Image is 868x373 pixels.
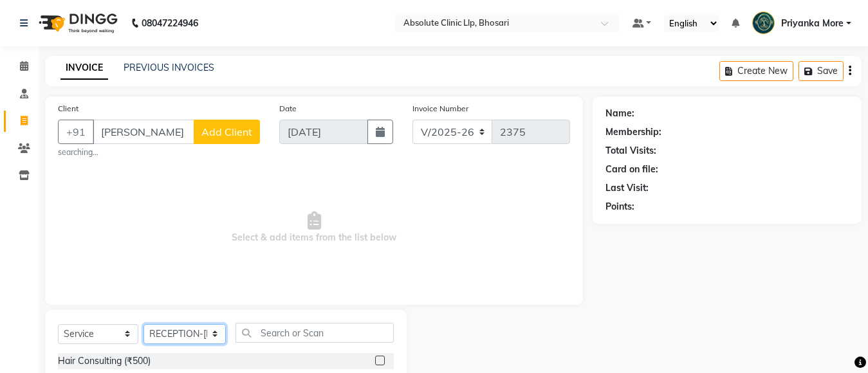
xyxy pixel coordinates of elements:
input: Search or Scan [235,323,394,343]
b: 08047224946 [142,5,198,41]
button: Create New [719,61,793,81]
span: Priyanka More [781,17,844,30]
small: searching... [58,147,260,158]
img: logo [33,5,121,41]
label: Invoice Number [412,103,468,114]
button: Save [799,61,844,81]
img: Priyanka More [752,12,775,34]
span: Select & add items from the list below [58,163,570,292]
label: Client [58,103,78,114]
button: Add Client [194,120,260,144]
div: Membership: [605,125,661,139]
div: Card on file: [605,163,658,176]
input: Search by Name/Mobile/Email/Code [93,120,194,144]
div: Total Visits: [605,144,656,158]
a: PREVIOUS INVOICES [124,62,214,73]
label: Date [279,103,297,114]
div: Points: [605,200,634,214]
div: Hair Consulting (₹500) [58,354,151,368]
span: Add Client [201,125,252,138]
div: Name: [605,107,634,120]
a: INVOICE [60,57,108,80]
button: +91 [58,120,94,144]
div: Last Visit: [605,181,649,195]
